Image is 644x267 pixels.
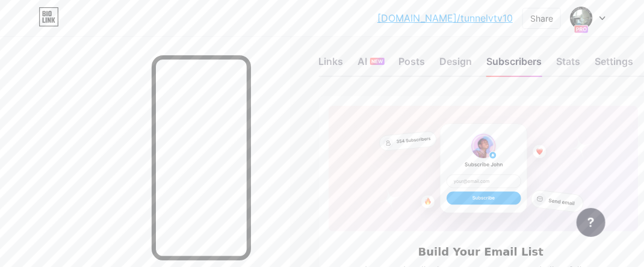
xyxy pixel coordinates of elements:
[487,54,542,76] div: Subscribers
[377,11,513,25] a: [DOMAIN_NAME]/tunnelvtv10
[319,54,344,76] div: Links
[530,12,553,25] div: Share
[418,246,544,258] h6: Build Your Email List
[440,54,472,76] div: Design
[570,7,593,29] img: tunnelvtv10
[595,54,634,76] div: Settings
[371,58,383,65] span: NEW
[557,54,581,76] div: Stats
[399,54,426,76] div: Posts
[358,54,385,76] div: AI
